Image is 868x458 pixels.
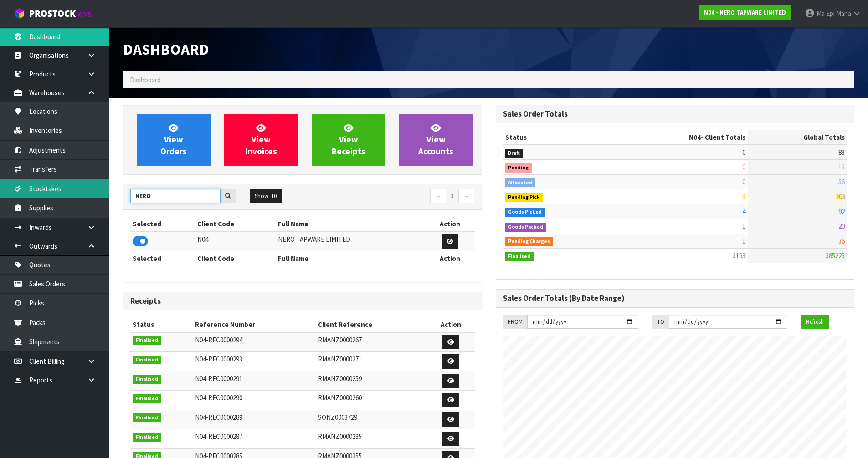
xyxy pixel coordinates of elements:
th: Client Code [195,217,276,231]
th: Selected [130,217,195,231]
span: Finalised [133,375,161,384]
button: Refresh [801,315,829,329]
span: Draft [505,149,524,158]
span: N04-REC0000289 [195,413,242,422]
a: ViewReceipts [312,114,385,166]
span: Finalised [133,394,161,403]
span: Pending Pick [505,193,544,202]
div: TO [652,315,669,329]
button: Show: 10 [250,189,282,204]
span: 3 [742,192,745,201]
span: ProStock [29,8,76,20]
span: Dashboard [123,40,209,59]
span: 3193 [733,251,745,260]
th: Selected [130,251,195,266]
small: WMS [77,10,92,19]
span: RMANZ0000267 [318,336,362,344]
span: Goods Picked [505,208,545,217]
span: 0 [742,163,745,171]
span: RMANZ0000271 [318,355,362,363]
span: Finalised [133,356,161,365]
span: 0 [742,148,745,157]
span: Dashboard [130,76,161,84]
th: Status [503,130,616,145]
span: RMANZ0000259 [318,374,362,383]
span: N04-REC0000290 [195,393,242,402]
th: Global Totals [748,130,847,145]
h3: Sales Order Totals (By Date Range) [503,294,847,303]
a: ViewAccounts [399,114,473,166]
span: 1 [742,222,745,230]
a: → [458,189,474,204]
span: View Invoices [245,122,277,157]
span: 20 [838,222,845,230]
th: Reference Number [193,317,315,332]
nav: Page navigation [309,189,475,205]
span: N04-REC0000293 [195,355,242,363]
th: - Client Totals [616,130,748,145]
th: Action [426,217,474,231]
th: Client Code [195,251,276,266]
th: Status [130,317,193,332]
th: Action [427,317,474,332]
th: Full Name [276,217,426,231]
span: Finalised [133,433,161,442]
span: Pending Charges [505,237,554,246]
a: ViewOrders [137,114,211,166]
span: 36 [838,237,845,245]
td: NERO TAPWARE LIMITED [276,232,426,251]
span: Finalised [505,252,534,261]
a: ViewInvoices [224,114,298,166]
span: Ma Epi [817,9,835,18]
input: Search clients [130,189,221,203]
span: Mana [836,9,851,18]
span: Finalised [133,413,161,422]
img: cube-alt.png [14,8,25,19]
th: Action [426,251,474,266]
a: N04 - NERO TAPWARE LIMITED [699,5,791,20]
span: 0 [742,178,745,186]
span: SONZ0003729 [318,413,357,422]
span: N04-REC0000294 [195,336,242,344]
h3: Receipts [130,297,475,305]
span: View Receipts [332,122,365,157]
span: Allocated [505,178,536,188]
th: Full Name [276,251,426,266]
a: ← [430,189,446,204]
span: Finalised [133,336,161,345]
span: 83 [838,148,845,157]
span: 385225 [826,251,845,260]
span: 92 [838,207,845,216]
span: View Orders [160,122,187,157]
h3: Sales Order Totals [503,110,847,118]
span: RMANZ0000260 [318,393,362,402]
span: N04-REC0000291 [195,374,242,383]
span: 1 [742,237,745,245]
span: N04-REC0000287 [195,432,242,441]
span: RMANZ0000235 [318,432,362,441]
span: 4 [742,207,745,216]
span: Pending [505,163,532,173]
span: N04 [689,133,701,142]
th: Client Reference [316,317,427,332]
a: 1 [446,189,459,204]
span: Goods Packed [505,223,547,232]
strong: N04 - NERO TAPWARE LIMITED [704,9,786,16]
span: View Accounts [418,122,453,157]
span: 56 [838,178,845,186]
td: N04 [195,232,276,251]
div: FROM [503,315,527,329]
span: 203 [835,192,845,201]
span: 13 [838,163,845,171]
